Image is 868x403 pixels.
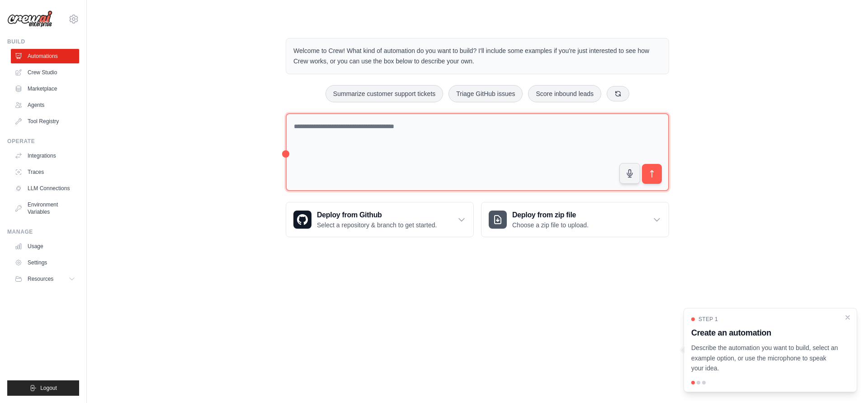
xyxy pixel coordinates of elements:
p: Choose a zip file to upload. [512,221,589,230]
a: Agents [11,98,79,112]
button: Logout [7,380,79,396]
span: Step 1 [698,316,718,323]
p: Describe the automation you want to build, select an example option, or use the microphone to spe... [691,343,839,374]
a: Settings [11,255,79,270]
h3: Deploy from Github [317,210,437,221]
span: Resources [28,275,53,283]
a: Automations [11,49,79,63]
button: Close walkthrough [844,314,851,321]
div: Operate [7,138,79,145]
a: Environment Variables [11,197,79,219]
a: Traces [11,165,79,179]
button: Triage GitHub issues [448,85,523,102]
img: Logo [7,10,52,28]
p: Select a repository & branch to get started. [317,221,437,230]
p: Welcome to Crew! What kind of automation do you want to build? I'll include some examples if you'... [293,46,661,67]
a: LLM Connections [11,181,79,196]
h3: Create an automation [691,326,839,339]
div: Manage [7,228,79,235]
a: Integrations [11,149,79,163]
div: Build [7,38,79,45]
button: Resources [11,272,79,286]
a: Crew Studio [11,65,79,80]
button: Score inbound leads [528,85,601,102]
span: Logout [40,384,57,392]
h3: Deploy from zip file [512,210,589,221]
a: Marketplace [11,82,79,96]
button: Summarize customer support tickets [325,85,443,102]
a: Usage [11,239,79,254]
iframe: Chat Widget [823,360,868,403]
a: Tool Registry [11,114,79,129]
